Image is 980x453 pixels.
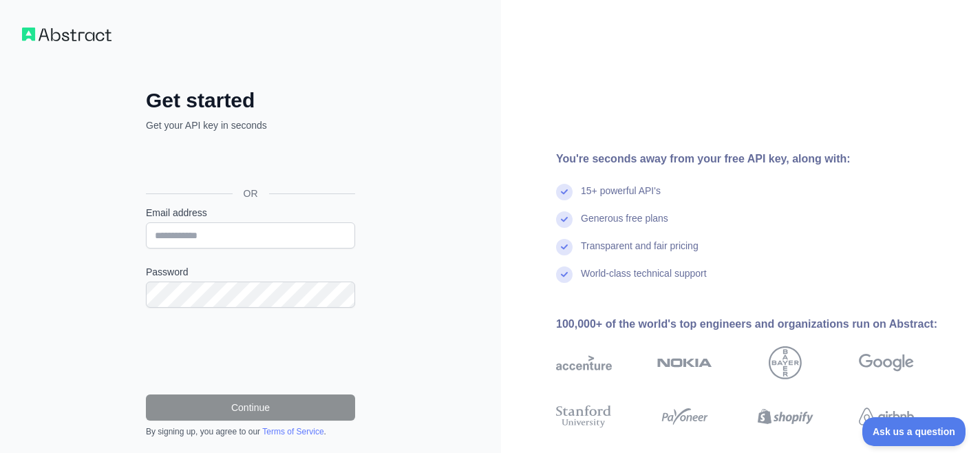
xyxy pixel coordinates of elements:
[859,403,915,430] img: airbnb
[657,346,713,379] img: nokia
[262,427,323,436] a: Terms of Service
[22,28,111,41] img: Workflow
[769,346,802,379] img: bayer
[657,403,713,430] img: payoneer
[146,324,355,378] iframe: reCAPTCHA
[556,266,573,283] img: check mark
[581,266,707,294] div: World-class technical support
[556,346,612,379] img: accenture
[859,346,915,379] img: google
[556,151,958,167] div: You're seconds away from your free API key, along with:
[556,211,573,228] img: check mark
[233,187,269,200] span: OR
[862,417,966,446] iframe: Toggle Customer Support
[146,118,355,132] p: Get your API key in seconds
[556,403,612,430] img: stanford university
[556,184,573,200] img: check mark
[581,239,699,266] div: Transparent and fair pricing
[556,239,573,255] img: check mark
[556,316,958,333] div: 100,000+ of the world's top engineers and organizations run on Abstract:
[581,184,661,211] div: 15+ powerful API's
[146,88,355,113] h2: Get started
[146,206,355,220] label: Email address
[758,403,813,430] img: shopify
[146,265,355,279] label: Password
[139,147,359,178] iframe: Sign in with Google Button
[146,394,355,421] button: Continue
[146,426,355,437] div: By signing up, you agree to our .
[581,211,668,239] div: Generous free plans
